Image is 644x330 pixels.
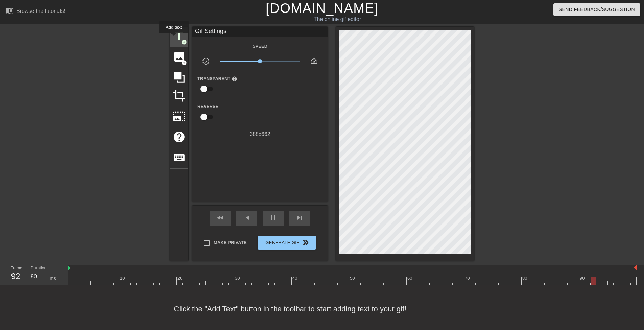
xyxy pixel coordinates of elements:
[232,76,237,82] span: help
[173,151,186,164] span: keyboard
[173,89,186,102] span: crop
[243,214,251,222] span: skip_previous
[302,239,310,247] span: double_arrow
[522,275,528,282] div: 80
[553,3,640,16] button: Send Feedback/Suggestion
[407,275,413,282] div: 60
[5,6,65,17] a: Browse the tutorials!
[5,265,26,285] div: Frame
[465,275,471,282] div: 70
[173,110,186,123] span: photo_size_select_large
[634,265,637,270] img: bound-end.png
[559,5,635,14] span: Send Feedback/Suggestion
[197,75,237,82] label: Transparent
[310,57,318,65] span: speed
[197,103,218,110] label: Reverse
[580,275,586,282] div: 90
[253,43,267,50] label: Speed
[177,275,184,282] div: 20
[260,239,313,247] span: Generate Gif
[31,266,46,270] label: Duration
[235,275,241,282] div: 30
[295,214,304,222] span: skip_next
[258,236,316,250] button: Generate Gif
[181,60,187,66] span: add_circle
[50,275,56,282] div: ms
[216,214,224,222] span: fast_rewind
[5,6,14,15] span: menu_book
[266,1,378,16] a: [DOMAIN_NAME]
[10,270,21,282] div: 92
[192,27,328,37] div: Gif Settings
[350,275,356,282] div: 50
[214,239,247,246] span: Make Private
[192,130,328,138] div: 388 x 662
[202,57,210,65] span: slow_motion_video
[218,15,457,23] div: The online gif editor
[16,8,65,14] div: Browse the tutorials!
[120,275,126,282] div: 10
[173,30,186,43] span: title
[173,131,186,143] span: help
[173,50,186,63] span: image
[269,214,277,222] span: pause
[292,275,299,282] div: 40
[181,39,187,45] span: add_circle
